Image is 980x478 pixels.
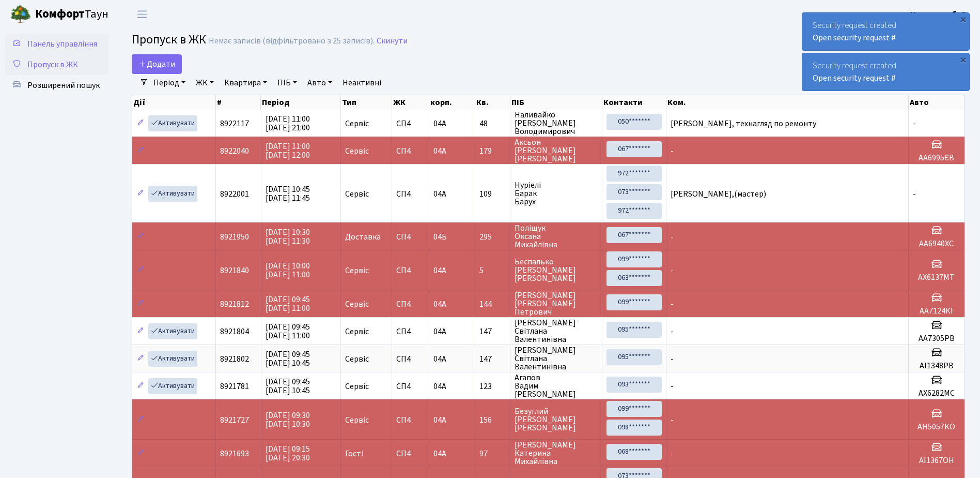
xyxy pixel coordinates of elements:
span: [DATE] 09:15 [DATE] 20:30 [266,443,310,464]
button: Переключити навігацію [129,6,155,23]
div: Security request created [802,13,969,50]
a: Активувати [148,378,197,394]
a: Активувати [148,351,197,367]
span: СП4 [396,300,425,308]
span: 295 [479,233,506,241]
span: СП4 [396,119,425,128]
span: 156 [479,416,506,424]
img: logo.png [10,4,31,25]
span: СП4 [396,190,425,198]
span: Сервіс [345,147,369,155]
a: Активувати [148,323,197,339]
span: Наливайко [PERSON_NAME] Володимирович [515,111,598,136]
span: Пропуск в ЖК [132,31,206,49]
span: СП4 [396,266,425,275]
span: Таун [35,6,108,23]
span: - [671,448,674,459]
div: × [958,14,968,24]
span: Сервіс [345,355,369,363]
a: Open security request # [813,72,896,84]
a: Консьєрж б. 4. [910,8,968,21]
a: Неактивні [338,74,385,92]
span: - [671,381,674,392]
b: Комфорт [35,6,85,22]
span: Поліщук Оксана Михайлівна [515,224,598,249]
span: 123 [479,382,506,391]
span: Сервіс [345,416,369,424]
span: 8921804 [220,326,249,337]
a: ПІБ [273,74,301,92]
span: [DATE] 09:45 [DATE] 11:00 [266,321,310,341]
span: [DATE] 11:00 [DATE] 12:00 [266,141,310,161]
span: 97 [479,450,506,458]
span: - [671,231,674,243]
span: [DATE] 10:00 [DATE] 11:00 [266,260,310,280]
span: [DATE] 10:30 [DATE] 11:30 [266,227,310,247]
a: Додати [132,54,182,74]
span: [DATE] 09:30 [DATE] 10:30 [266,410,310,430]
th: Контакти [602,95,666,110]
th: корп. [429,95,475,110]
span: - [671,265,674,276]
span: СП4 [396,233,425,241]
span: СП4 [396,355,425,363]
span: Розширений пошук [27,80,100,91]
h5: АН5057КО [913,422,960,432]
span: 144 [479,300,506,308]
span: - [671,298,674,310]
span: 04А [433,145,446,157]
span: [DATE] 10:45 [DATE] 11:45 [266,184,310,204]
th: Період [261,95,340,110]
h5: АІ1348РВ [913,361,960,371]
th: # [216,95,261,110]
span: - [671,414,674,426]
span: - [671,145,674,157]
a: Пропуск в ЖК [5,54,108,75]
span: 04А [433,188,446,200]
span: СП4 [396,416,425,424]
span: 04А [433,414,446,426]
th: Ком. [666,95,909,110]
span: Беспалько [PERSON_NAME] [PERSON_NAME] [515,258,598,282]
span: 8922117 [220,118,249,129]
a: Скинути [377,36,408,46]
h5: АХ6282МС [913,389,960,398]
span: Сервіс [345,382,369,391]
span: Панель управління [27,38,97,50]
a: Розширений пошук [5,75,108,96]
th: ПІБ [510,95,602,110]
span: Сервіс [345,190,369,198]
span: Безуглий [PERSON_NAME] [PERSON_NAME] [515,407,598,432]
span: 8922040 [220,145,249,157]
span: - [913,188,916,200]
span: Пропуск в ЖК [27,59,78,70]
span: Сервіс [345,119,369,128]
span: 8921781 [220,381,249,392]
span: 04А [433,353,446,365]
span: 04А [433,448,446,459]
a: Авто [303,74,336,92]
div: Немає записів (відфільтровано з 25 записів). [209,36,375,46]
span: - [913,118,916,129]
h5: АІ1367ОН [913,456,960,466]
span: 147 [479,327,506,336]
span: [PERSON_NAME] Катерина Михайлівна [515,441,598,466]
span: 147 [479,355,506,363]
div: Security request created [802,53,969,91]
span: [PERSON_NAME] Світлана Валентинівна [515,319,598,343]
span: 179 [479,147,506,155]
span: Додати [138,58,175,70]
span: 8921840 [220,265,249,276]
a: Активувати [148,186,197,202]
span: [PERSON_NAME],(мастер) [671,188,766,200]
a: Панель управління [5,34,108,54]
span: 8922001 [220,188,249,200]
div: × [958,54,968,65]
span: СП4 [396,147,425,155]
span: 04А [433,265,446,276]
span: Агапов Вадим [PERSON_NAME] [515,374,598,398]
span: [PERSON_NAME] Світлана Валентинівна [515,346,598,371]
span: 04А [433,118,446,129]
span: 109 [479,190,506,198]
th: Дії [132,95,216,110]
